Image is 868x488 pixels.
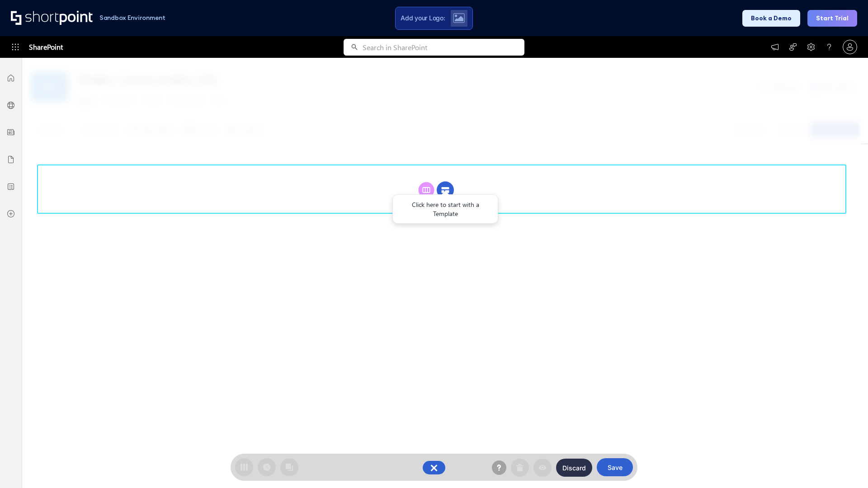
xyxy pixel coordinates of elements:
[597,458,633,476] button: Save
[556,459,592,477] button: Discard
[29,36,63,58] span: SharePoint
[99,15,165,20] h1: Sandbox Environment
[401,14,445,22] span: Add your Logo:
[823,445,868,488] iframe: Chat Widget
[807,10,857,27] button: Start Trial
[363,39,524,56] input: Search in SharePoint
[742,10,800,27] button: Book a Demo
[453,13,465,23] img: Upload logo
